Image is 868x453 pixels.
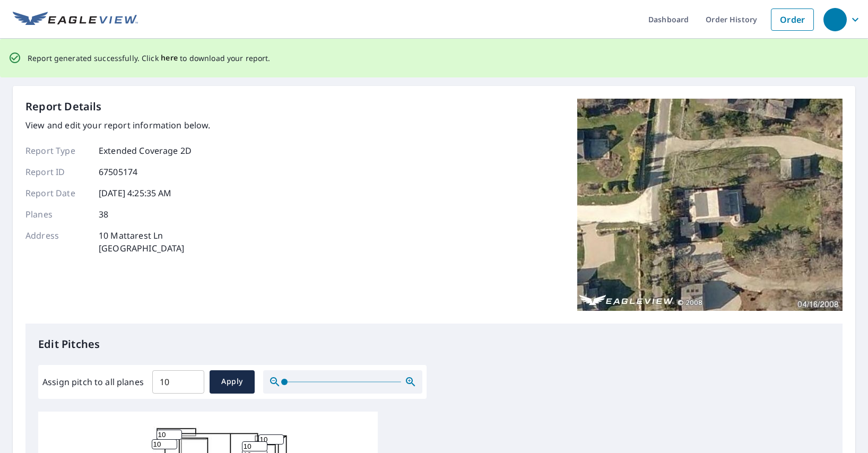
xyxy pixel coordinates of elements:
[25,208,89,221] p: Planes
[99,208,108,221] p: 38
[25,144,89,157] p: Report Type
[38,336,830,352] p: Edit Pitches
[99,187,172,199] p: [DATE] 4:25:35 AM
[25,99,102,115] p: Report Details
[25,229,89,255] p: Address
[28,51,271,65] p: Report generated successfully. Click to download your report.
[99,144,192,157] p: Extended Coverage 2D
[577,99,843,311] img: Top image
[13,12,138,28] img: EV Logo
[210,370,255,394] button: Apply
[218,375,246,388] span: Apply
[99,229,185,255] p: 10 Mattarest Ln [GEOGRAPHIC_DATA]
[42,376,144,388] label: Assign pitch to all planes
[152,367,204,397] input: 00.0
[99,165,137,178] p: 67505174
[25,187,89,199] p: Report Date
[771,8,814,31] a: Order
[25,165,89,178] p: Report ID
[161,51,178,65] button: here
[25,119,211,132] p: View and edit your report information below.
